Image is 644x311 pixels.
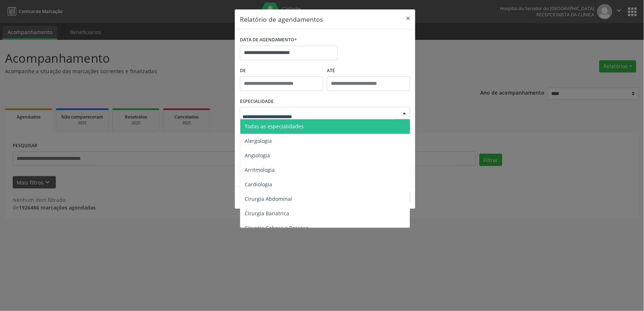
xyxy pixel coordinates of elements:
[245,224,308,231] span: Cirurgia Cabeça e Pescoço
[245,195,292,202] span: Cirurgia Abdominal
[245,166,275,173] span: Arritmologia
[240,14,323,24] h5: Relatório de agendamentos
[245,137,272,144] span: Alergologia
[245,123,304,130] span: Todas as especialidades
[245,152,270,159] span: Angiologia
[327,65,410,76] label: ATÉ
[245,210,289,217] span: Cirurgia Bariatrica
[245,181,272,188] span: Cardiologia
[240,34,297,46] label: DATA DE AGENDAMENTO
[401,9,415,27] button: Close
[240,65,323,76] label: De
[240,96,274,107] label: ESPECIALIDADE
